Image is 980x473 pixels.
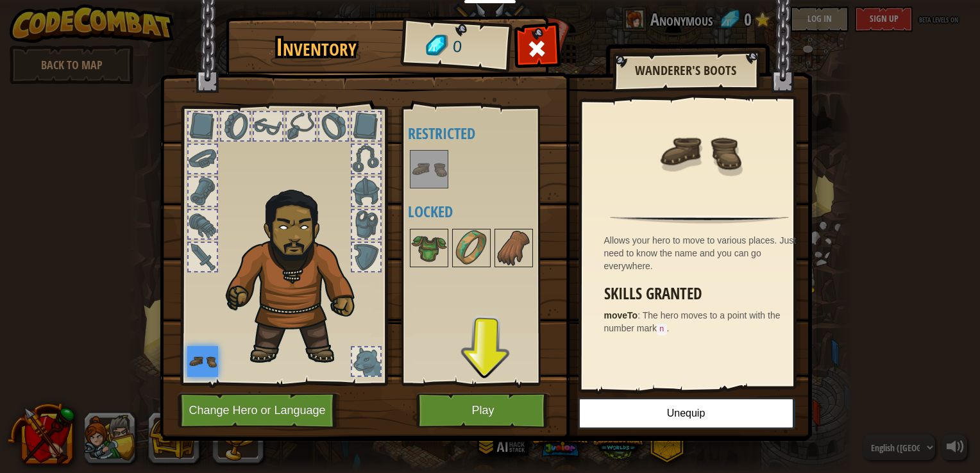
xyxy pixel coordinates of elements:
div: Allows your hero to move to various places. Just need to know the name and you can go everywhere. [604,234,802,272]
button: Change Hero or Language [178,393,341,428]
img: portrait.png [453,230,489,266]
img: portrait.png [411,151,447,187]
h2: Wanderer's Boots [625,63,746,78]
code: n [657,324,667,335]
img: portrait.png [187,346,218,377]
img: portrait.png [658,110,741,194]
button: Play [416,393,550,428]
img: portrait.png [411,230,447,266]
span: : [638,310,643,320]
span: 0 [452,35,462,59]
span: The hero moves to a point with the number mark . [604,310,781,333]
h3: Skills Granted [604,285,802,303]
img: portrait.png [496,230,532,266]
img: duelist_hair.png [219,180,376,367]
img: hr.png [610,215,788,224]
h4: Locked [408,203,569,220]
strong: moveTo [604,310,638,320]
h1: Inventory [235,34,398,61]
button: Unequip [578,397,795,429]
h4: Restricted [408,125,569,142]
